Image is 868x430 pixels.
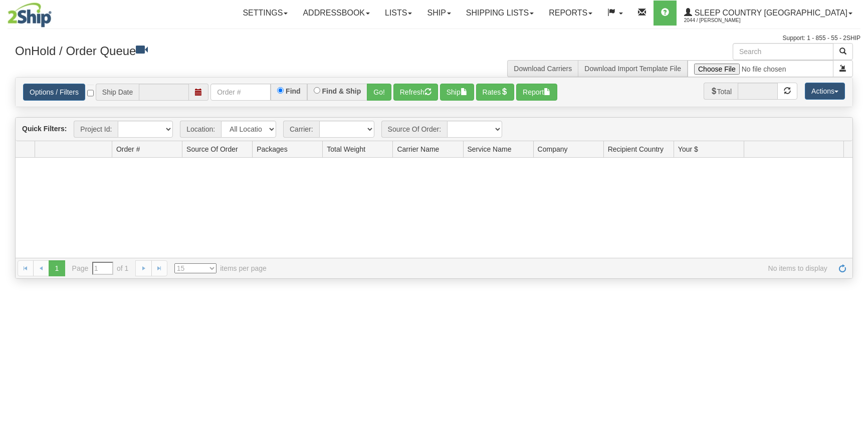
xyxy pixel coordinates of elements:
[74,121,118,138] span: Project Id:
[834,260,850,276] a: Refresh
[235,1,295,26] a: Settings
[180,121,221,138] span: Location:
[257,144,287,154] span: Packages
[688,60,833,77] input: Import
[15,43,426,58] h3: OnHold / Order Queue
[608,144,664,154] span: Recipient Country
[677,1,860,26] a: Sleep Country [GEOGRAPHIC_DATA] 2044 / [PERSON_NAME]
[16,118,852,141] div: grid toolbar
[377,1,419,26] a: Lists
[514,65,572,73] a: Download Carriers
[210,84,271,101] input: Order #
[684,16,759,26] span: 2044 / [PERSON_NAME]
[186,144,238,154] span: Source Of Order
[393,84,438,101] button: Refresh
[286,88,301,95] label: Find
[419,1,458,26] a: Ship
[174,263,267,273] span: items per page
[327,144,365,154] span: Total Weight
[805,83,845,100] button: Actions
[96,84,139,101] span: Ship Date
[295,1,377,26] a: Addressbook
[397,144,439,154] span: Carrier Name
[538,144,568,154] span: Company
[281,263,827,273] span: No items to display
[459,1,541,26] a: Shipping lists
[476,84,515,101] button: Rates
[440,84,474,101] button: Ship
[322,88,361,95] label: Find & Ship
[8,3,52,28] img: logo2044.jpg
[23,84,85,101] a: Options / Filters
[72,262,129,275] span: Page of 1
[116,144,140,154] span: Order #
[468,144,512,154] span: Service Name
[833,43,853,60] button: Search
[678,144,698,154] span: Your $
[49,260,65,276] span: 1
[541,1,600,26] a: Reports
[704,83,738,100] span: Total
[367,84,391,101] button: Go!
[733,43,833,60] input: Search
[8,34,860,43] div: Support: 1 - 855 - 55 - 2SHIP
[692,9,847,17] span: Sleep Country [GEOGRAPHIC_DATA]
[283,121,319,138] span: Carrier:
[22,124,67,134] label: Quick Filters:
[381,121,448,138] span: Source Of Order:
[584,65,681,73] a: Download Import Template File
[516,84,557,101] button: Report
